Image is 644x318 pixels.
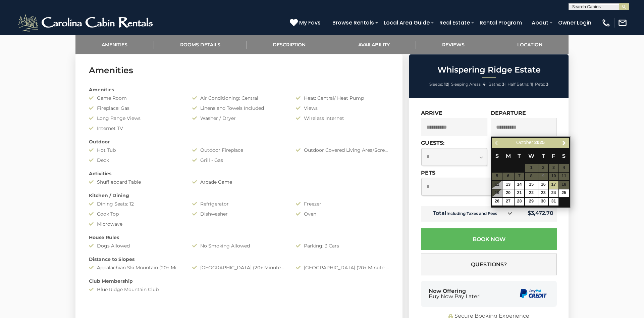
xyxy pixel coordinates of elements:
[84,286,187,293] div: Blue Ridge Mountain Club
[291,211,394,217] div: Oven
[187,179,290,185] div: Arcade Game
[84,138,394,145] div: Outdoor
[562,153,566,159] span: Saturday
[451,80,487,89] li: |
[502,181,514,189] td: $449
[84,234,394,241] div: House Rules
[502,181,514,189] a: 13
[491,110,526,116] label: Departure
[154,35,247,54] a: Rooms Details
[421,140,444,146] label: Guests:
[538,189,548,197] a: 23
[552,153,555,159] span: Friday
[538,198,548,206] a: 30
[291,147,394,153] div: Outdoor Covered Living Area/Screened Porch
[525,181,538,189] a: 15
[514,181,525,189] td: $423
[84,264,187,271] div: Appalachian Ski Mountain (20+ Minute Drive)
[429,294,481,299] span: Buy Now Pay Later!
[421,254,557,275] button: Questions?
[187,105,290,111] div: Linens and Towels Included
[84,86,394,93] div: Amenities
[560,139,569,147] a: Next
[538,181,548,189] td: $569
[429,82,443,87] span: Sleeps:
[84,179,187,185] div: Shuffleboard Table
[421,170,435,176] label: Pets
[518,206,557,222] td: $3,472.70
[538,197,548,206] td: $523
[187,147,290,153] div: Outdoor Fireplace
[502,189,514,197] a: 20
[549,198,558,206] a: 31
[89,64,389,76] h3: Amenities
[559,189,569,197] td: $612
[538,189,548,197] td: $500
[290,18,322,27] a: My Favs
[247,35,332,54] a: Description
[515,198,524,206] a: 28
[506,153,511,159] span: Monday
[546,82,548,87] strong: 3
[84,105,187,111] div: Fireplace: Gas
[84,170,394,177] div: Activities
[421,228,557,250] button: Book Now
[538,181,548,189] a: 16
[421,206,518,222] td: Total
[476,17,525,29] a: Rental Program
[502,82,504,87] strong: 3
[84,211,187,217] div: Cook Top
[515,181,524,189] a: 14
[514,197,525,206] td: $350
[548,189,559,197] td: $646
[502,189,514,197] td: $350
[507,82,529,87] span: Half Baths:
[187,211,290,217] div: Dishwasher
[84,200,187,207] div: Dining Seats: 12
[444,82,448,87] strong: 12
[329,17,377,29] a: Browse Rentals
[451,82,482,87] span: Sleeping Areas:
[187,115,290,122] div: Washer / Dryer
[530,82,532,87] strong: 1
[411,65,567,74] h2: Whispering Ridge Estate
[559,189,569,197] a: 25
[548,197,559,206] td: $714
[429,80,449,89] li: |
[84,221,187,227] div: Microwave
[555,17,595,29] a: Owner Login
[488,82,501,87] span: Baths:
[542,153,545,159] span: Thursday
[291,105,394,111] div: Views
[528,17,552,29] a: About
[502,198,514,206] a: 27
[291,200,394,207] div: Freezer
[75,35,154,54] a: Amenities
[187,200,290,207] div: Refrigerator
[332,35,416,54] a: Availability
[84,157,187,164] div: Deck
[518,153,521,159] span: Tuesday
[291,242,394,249] div: Parking: 3 Cars
[291,264,394,271] div: [GEOGRAPHIC_DATA] (20+ Minute Drive)
[495,153,499,159] span: Sunday
[291,115,394,122] div: Wireless Internet
[84,256,394,263] div: Distance to Slopes
[525,189,538,197] a: 22
[291,95,394,101] div: Heat: Central/ Heat Pump
[421,110,442,116] label: Arrive
[84,278,394,284] div: Club Membership
[492,198,502,206] a: 26
[187,95,290,101] div: Air Conditioning: Central
[561,140,567,145] span: Next
[507,80,533,89] li: |
[187,264,290,271] div: [GEOGRAPHIC_DATA] (20+ Minutes Drive)
[84,242,187,249] div: Dogs Allowed
[516,140,533,145] span: October
[535,82,545,87] span: Pets:
[549,181,558,189] a: 17
[84,192,394,199] div: Kitchen / Dining
[534,140,545,145] span: 2025
[525,198,538,206] a: 29
[446,211,497,216] small: Including Taxes and Fees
